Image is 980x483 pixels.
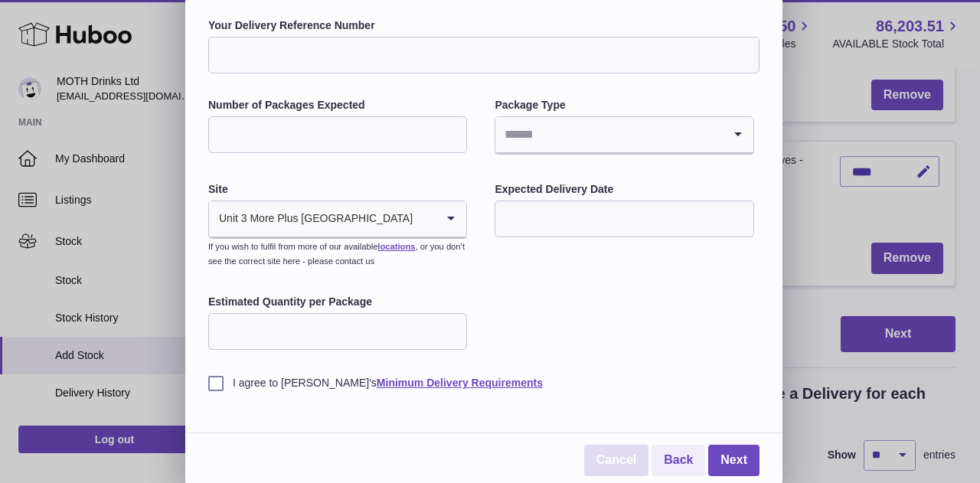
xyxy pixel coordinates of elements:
[208,242,465,266] small: If you wish to fulfil from more of our available , or you don’t see the correct site here - pleas...
[209,201,466,238] div: Search for option
[208,295,467,309] label: Estimated Quantity per Package
[209,201,413,237] span: Unit 3 More Plus [GEOGRAPHIC_DATA]
[413,201,436,237] input: Search for option
[495,98,753,113] label: Package Type
[584,445,648,476] a: Cancel
[377,242,415,251] a: locations
[708,445,759,476] a: Next
[495,117,722,152] input: Search for option
[495,182,753,197] label: Expected Delivery Date
[652,445,705,476] a: Back
[495,117,753,154] div: Search for option
[208,98,467,113] label: Number of Packages Expected
[208,376,759,390] label: I agree to [PERSON_NAME]'s
[208,182,467,197] label: Site
[208,18,759,33] label: Your Delivery Reference Number
[377,377,543,389] a: Minimum Delivery Requirements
